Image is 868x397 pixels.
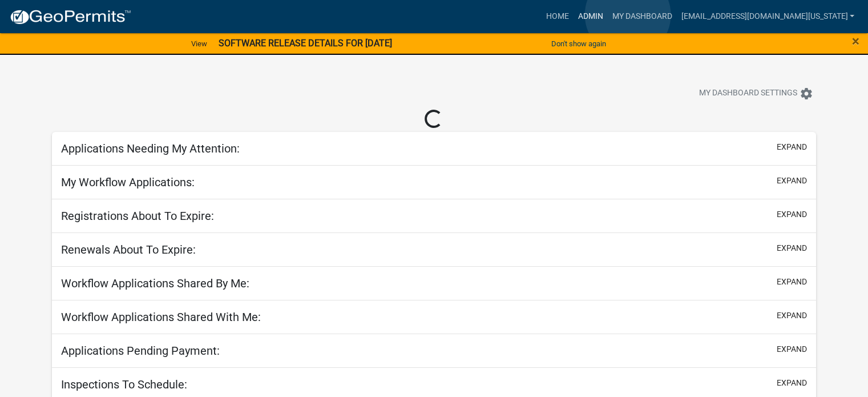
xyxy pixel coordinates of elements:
[61,175,195,189] h5: My Workflow Applications:
[777,343,807,355] button: expand
[852,34,859,48] button: Close
[61,276,249,290] h5: Workflow Applications Shared By Me:
[61,344,220,358] h5: Applications Pending Payment:
[61,310,261,324] h5: Workflow Applications Shared With Me:
[690,82,822,105] button: My Dashboard Settingssettings
[777,208,807,220] button: expand
[61,243,196,256] h5: Renewals About To Expire:
[187,34,212,53] a: View
[777,141,807,153] button: expand
[573,6,607,27] a: Admin
[852,33,859,49] span: ×
[607,6,676,27] a: My Dashboard
[777,377,807,389] button: expand
[777,310,807,322] button: expand
[777,175,807,187] button: expand
[61,142,240,155] h5: Applications Needing My Attention:
[61,209,214,223] h5: Registrations About To Expire:
[541,6,573,27] a: Home
[61,378,187,391] h5: Inspections To Schedule:
[699,87,797,101] span: My Dashboard Settings
[676,6,859,27] a: [EMAIL_ADDRESS][DOMAIN_NAME][US_STATE]
[777,276,807,288] button: expand
[777,242,807,254] button: expand
[800,87,813,101] i: settings
[547,34,611,53] button: Don't show again
[219,38,392,49] strong: SOFTWARE RELEASE DETAILS FOR [DATE]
